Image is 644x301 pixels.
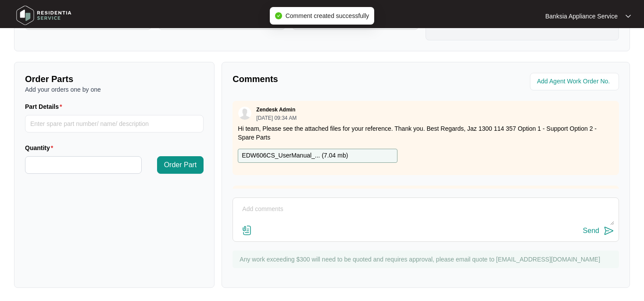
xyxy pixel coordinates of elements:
[242,151,348,161] p: EDW606CS_UserManual_... ( 7.04 mb )
[256,106,295,113] p: Zendesk Admin
[626,14,631,18] img: dropdown arrow
[238,124,614,142] p: Hi team, Please see the attached files for your reference. Thank you. Best Regards, Jaz 1300 114 ...
[25,85,204,94] p: Add your orders one by one
[604,226,614,236] img: send-icon.svg
[25,73,204,85] p: Order Parts
[286,12,369,19] span: Comment created successfully
[275,12,282,19] span: check-circle
[537,76,614,87] input: Add Agent Work Order No.
[242,225,252,236] img: file-attachment-doc.svg
[164,160,197,170] span: Order Part
[13,2,75,29] img: residentia service logo
[157,156,204,174] button: Order Part
[25,157,141,173] input: Quantity
[25,102,66,111] label: Part Details
[256,115,297,121] p: [DATE] 09:34 AM
[545,12,618,21] p: Banksia Appliance Service
[233,73,419,85] p: Comments
[25,143,57,152] label: Quantity
[583,225,614,237] button: Send
[583,227,599,235] div: Send
[240,255,615,264] p: Any work exceeding $300 will need to be quoted and requires approval, please email quote to [EMAI...
[238,107,251,120] img: user.svg
[25,115,204,133] input: Part Details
